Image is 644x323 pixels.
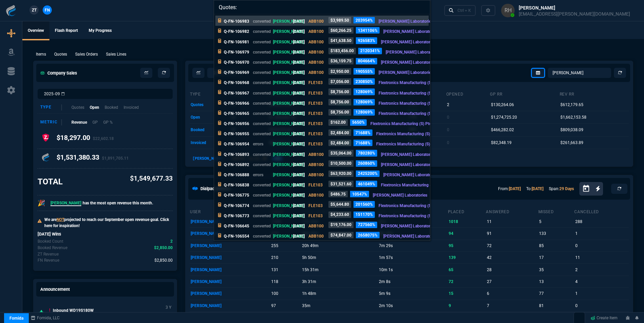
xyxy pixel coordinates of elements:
p: ABB100 [308,233,325,239]
p: [PERSON_NAME] Laboratories [383,28,438,35]
p: Q-FN-106968 [224,80,249,86]
p: Q-FN-106893 [224,152,249,158]
p: $41,638.50 [328,37,353,44]
p: 71688% [353,129,372,136]
p: 461049% [356,181,377,187]
p: [DATE] [293,110,305,117]
p: converted [253,90,269,96]
p: [PERSON_NAME] [273,18,289,24]
p: $31,521.60 [328,181,353,187]
p: Q-FN-106838 [224,182,249,188]
p: Q-FN-106888 [224,172,249,178]
p: Flextronics Manufacturing (S) Pte Ltd [379,90,447,96]
p: FLE103 [308,80,325,86]
p: converted [253,69,269,76]
p: [PERSON_NAME] [273,59,289,65]
p: [PERSON_NAME] Laboratories [381,162,435,168]
p: $8,756.00 [328,88,351,95]
p: 71688% [353,140,372,146]
p: $10,500.00 [328,160,353,167]
p: [PERSON_NAME] [273,39,289,45]
p: converted [253,100,269,106]
p: 926583% [356,37,377,44]
p: Q-FN-106775 [224,192,249,198]
p: [PERSON_NAME] [273,80,289,86]
p: Q-FN-106554 [224,233,249,239]
p: FLE103 [308,121,325,127]
p: converted [253,39,269,45]
p: FLE103 [308,110,325,117]
p: converted [253,213,269,219]
p: $74,847.00 [328,232,353,238]
p: converted [253,110,269,117]
p: Flextronics Manufacturing (S) Pte Ltd [376,131,444,137]
p: 260860% [356,160,377,167]
p: 727560% [356,222,377,228]
p: [PERSON_NAME] [273,49,289,55]
p: 128069% [353,99,375,105]
p: [PERSON_NAME] Laboratories [373,192,427,198]
p: [PERSON_NAME] Laboratories [383,233,438,239]
p: Q-FN-106970 [224,59,249,65]
p: [PERSON_NAME] [273,141,289,147]
p: [PERSON_NAME] Laboratories [386,49,440,55]
p: converted [253,162,269,168]
p: FLE103 [308,90,325,96]
p: $2,950.00 [328,68,351,75]
p: 128069% [353,109,375,116]
p: [PERSON_NAME] [273,131,289,137]
p: 128069% [353,88,375,95]
p: [PERSON_NAME] [273,121,289,127]
p: ABB100 [308,18,325,24]
p: [DATE] [293,192,305,198]
p: converted [253,152,269,158]
p: FLE103 [308,100,325,106]
p: 203954% [353,17,375,23]
p: converted [253,59,269,65]
p: Flextronics Manufacturing (S) Pte Ltd [379,213,447,219]
p: [PERSON_NAME] [273,203,289,209]
p: ABB100 [308,28,325,35]
p: converted [253,121,269,127]
p: [PERSON_NAME] [273,162,289,168]
p: [PERSON_NAME] [273,100,289,106]
p: [PERSON_NAME] [273,223,289,229]
p: FLE103 [308,131,325,137]
p: converted [253,18,269,24]
p: [DATE] [293,100,305,106]
p: ABB100 [308,172,325,178]
p: $4,233.60 [328,211,351,218]
p: converted [253,192,269,198]
p: [PERSON_NAME] [273,172,289,178]
p: converted [253,49,269,55]
p: Flextronics Manufacturing (S) Pte Ltd [379,80,447,86]
p: Flextronics Manufacturing (S) Pte Ltd [379,110,447,117]
p: 10547% [350,191,369,197]
p: 780280% [356,150,377,156]
p: converted [253,80,269,86]
p: FLE103 [308,141,325,147]
p: [DATE] [293,39,305,45]
p: 5650% [350,119,367,126]
p: Q-FN-106954 [224,141,249,147]
p: ABB100 [308,152,325,158]
p: [DATE] [293,162,305,168]
p: $7,056.00 [328,78,351,85]
p: Q-FN-106955 [224,131,249,137]
p: [DATE] [293,28,305,35]
p: [DATE] [293,18,305,24]
p: Q-FN-106969 [224,69,249,76]
p: $60,266.25 [328,27,353,34]
p: $35,064.00 [328,150,353,156]
p: Q-FN-106774 [224,203,249,209]
p: [PERSON_NAME] [273,69,289,76]
p: 201560% [353,201,375,207]
p: [PERSON_NAME] [273,192,289,198]
p: Q-FN-106967 [224,90,249,96]
p: ABB100 [308,59,325,65]
p: Flextronics Manufacturing (S) Pte Ltd [381,182,449,188]
p: ABB100 [308,69,325,76]
p: [PERSON_NAME] Laboratories [379,18,433,24]
p: $8,756.00 [328,99,351,105]
p: [DATE] [293,59,305,65]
